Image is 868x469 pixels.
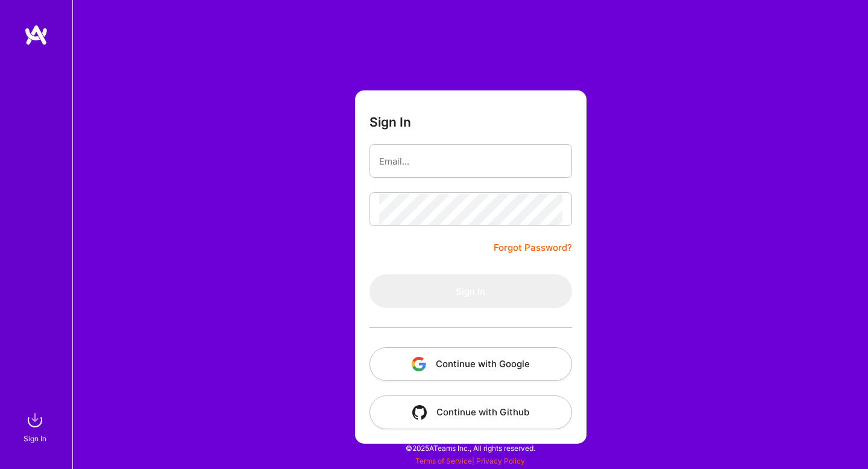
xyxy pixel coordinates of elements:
[370,115,411,130] h3: Sign In
[23,408,47,432] img: sign in
[370,395,572,429] button: Continue with Github
[24,24,48,46] img: logo
[370,347,572,381] button: Continue with Google
[370,274,572,308] button: Sign In
[412,405,427,420] img: icon
[415,456,525,465] span: |
[476,456,525,465] a: Privacy Policy
[24,432,46,445] div: Sign In
[25,408,47,445] a: sign inSign In
[415,456,472,465] a: Terms of Service
[494,241,572,255] a: Forgot Password?
[72,433,868,463] div: © 2025 ATeams Inc., All rights reserved.
[412,357,426,371] img: icon
[379,146,562,177] input: Email...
